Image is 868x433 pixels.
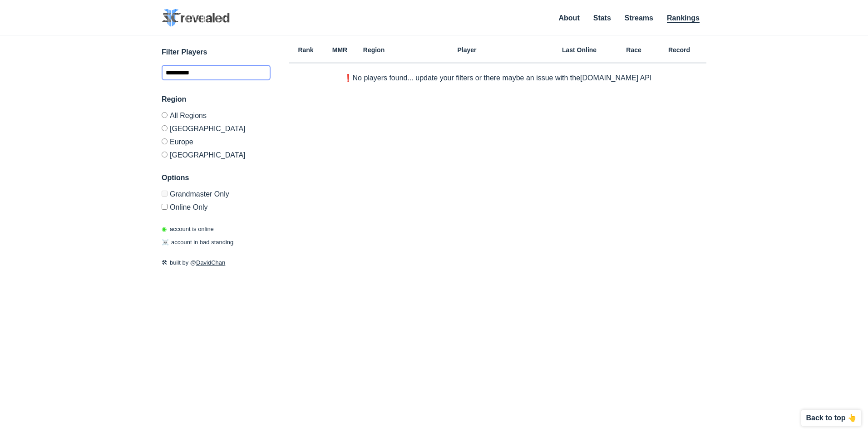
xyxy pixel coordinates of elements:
[162,125,168,131] input: [GEOGRAPHIC_DATA]
[162,258,271,267] p: built by @
[580,74,651,82] a: [DOMAIN_NAME] API
[162,152,168,157] input: [GEOGRAPHIC_DATA]
[806,414,857,422] p: Back to top 👆
[162,9,230,27] img: SC2 Revealed
[162,204,168,210] input: Online Only
[543,47,616,53] h6: Last Online
[162,226,167,232] span: ◉
[162,148,271,159] label: [GEOGRAPHIC_DATA]
[391,47,543,53] h6: Player
[162,191,271,200] label: Only Show accounts currently in Grandmaster
[162,259,168,266] span: 🛠
[162,112,168,118] input: All Regions
[162,238,233,247] p: account in bad standing
[667,14,700,23] a: Rankings
[162,239,169,246] span: ☠️
[162,47,271,58] h3: Filter Players
[625,14,653,22] a: Streams
[162,112,271,122] label: All Regions
[162,225,214,234] p: account is online
[652,47,706,53] h6: Record
[196,259,225,266] a: DavidChan
[559,14,580,22] a: About
[162,172,271,183] h3: Options
[357,47,391,53] h6: Region
[616,47,652,53] h6: Race
[162,135,271,148] label: Europe
[162,200,271,211] label: Only show accounts currently laddering
[289,47,323,53] h6: Rank
[323,47,357,53] h6: MMR
[162,122,271,135] label: [GEOGRAPHIC_DATA]
[344,74,652,82] p: ❗️No players found... update your filters or there maybe an issue with the
[162,94,271,105] h3: Region
[162,191,168,197] input: Grandmaster Only
[593,14,611,22] a: Stats
[162,138,168,144] input: Europe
